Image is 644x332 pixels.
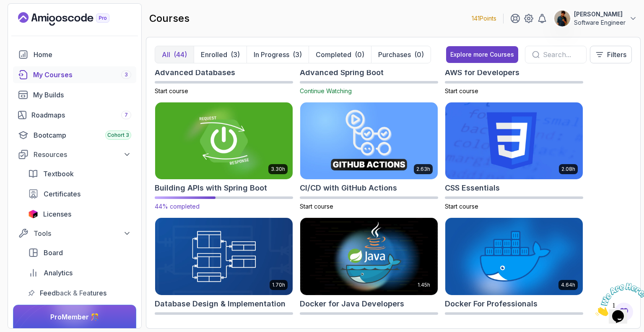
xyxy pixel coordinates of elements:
[574,18,626,27] p: Software Engineer
[125,71,128,78] span: 3
[300,203,333,210] span: Start course
[416,166,430,173] p: 2.63h
[272,282,285,288] p: 1.70h
[34,130,131,140] div: Bootcamp
[23,165,136,182] a: textbook
[254,50,289,60] p: In Progress
[28,210,38,218] img: jetbrains icon
[23,264,136,281] a: analytics
[43,169,74,179] span: Textbook
[445,203,478,210] span: Start course
[607,50,626,60] p: Filters
[23,285,136,301] a: feedback
[445,87,478,94] span: Start course
[574,10,626,18] p: [PERSON_NAME]
[445,102,583,180] img: CSS Essentials card
[300,67,384,78] h2: Advanced Spring Boot
[3,3,7,10] span: 1
[561,282,575,288] p: 4.64h
[554,10,637,27] button: user profile image[PERSON_NAME]Software Engineer
[23,244,136,261] a: board
[554,10,570,26] img: user profile image
[162,50,170,60] p: All
[13,127,136,144] a: bootcamp
[155,298,286,310] h2: Database Design & Implementation
[194,46,247,63] button: Enrolled(3)
[13,66,136,83] a: courses
[445,67,519,78] h2: AWS for Developers
[300,182,397,194] h2: CI/CD with GitHub Actions
[445,218,583,295] img: Docker For Professionals card
[23,186,136,202] a: certificates
[155,218,293,295] img: Database Design & Implementation card
[13,86,136,103] a: builds
[445,182,500,194] h2: CSS Essentials
[418,282,430,288] p: 1.45h
[125,112,128,118] span: 7
[152,100,296,181] img: Building APIs with Spring Boot card
[3,3,55,37] img: Chat attention grabber
[34,149,131,159] div: Resources
[371,46,431,63] button: Purchases(0)
[590,46,632,63] button: Filters
[155,87,188,94] span: Start course
[155,319,188,326] span: Start course
[23,206,136,222] a: licenses
[155,46,194,63] button: All(44)
[13,46,136,63] a: home
[561,166,575,173] p: 2.08h
[355,50,364,60] div: (0)
[174,50,187,60] div: (44)
[155,102,293,211] a: Building APIs with Spring Boot card3.30hBuilding APIs with Spring Boot44% completed
[155,67,235,78] h2: Advanced Databases
[18,12,129,26] a: Landing page
[300,298,404,310] h2: Docker for Java Developers
[34,50,131,60] div: Home
[155,203,200,210] span: 44% completed
[13,147,136,162] button: Resources
[445,319,478,326] span: Start course
[107,132,129,139] span: Cohort 3
[44,248,63,258] span: Board
[13,226,136,241] button: Tools
[414,50,424,60] div: (0)
[33,90,131,100] div: My Builds
[300,319,333,326] span: Start course
[592,280,644,319] iframe: chat widget
[309,46,371,63] button: Completed(0)
[293,50,302,60] div: (3)
[378,50,411,60] p: Purchases
[472,14,496,23] p: 141 Points
[316,50,351,60] p: Completed
[450,50,514,59] div: Explore more Courses
[33,70,131,80] div: My Courses
[271,166,285,173] p: 3.30h
[44,189,80,199] span: Certificates
[34,228,131,238] div: Tools
[445,298,538,310] h2: Docker For Professionals
[446,46,518,63] button: Explore more Courses
[43,209,71,219] span: Licenses
[44,268,73,278] span: Analytics
[40,288,106,298] span: Feedback & Features
[300,218,438,295] img: Docker for Java Developers card
[543,50,579,60] input: Search...
[201,50,227,60] p: Enrolled
[300,102,438,180] img: CI/CD with GitHub Actions card
[247,46,309,63] button: In Progress(3)
[300,87,352,94] span: Continue Watching
[31,110,131,120] div: Roadmaps
[149,12,190,25] h2: courses
[231,50,240,60] div: (3)
[155,182,267,194] h2: Building APIs with Spring Boot
[13,107,136,123] a: roadmaps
